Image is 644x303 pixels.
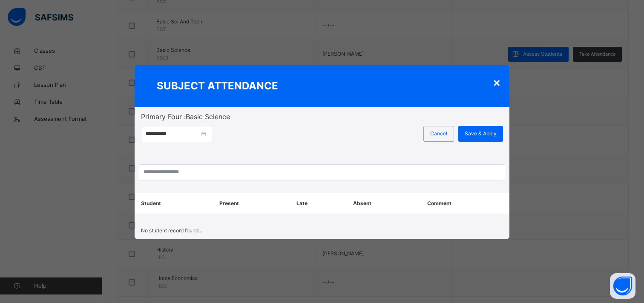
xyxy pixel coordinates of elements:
[141,227,202,234] span: No student record found...
[430,130,447,137] span: Cancel
[610,273,635,299] button: Open asap
[213,193,290,214] th: Present
[290,193,347,214] th: Late
[141,111,503,122] span: Primary Four : Basic Science
[421,193,509,214] th: Comment
[465,130,497,137] span: Save & Apply
[157,78,278,94] span: SUBJECT ATTENDANCE
[493,73,501,91] div: ×
[135,193,213,214] th: Student
[347,193,421,214] th: Absent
